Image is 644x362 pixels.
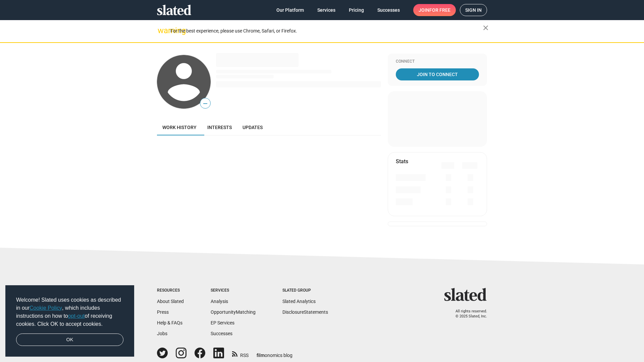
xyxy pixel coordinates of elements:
[16,296,123,328] span: Welcome! Slated uses cookies as described in our , which includes instructions on how to of recei...
[211,331,232,336] a: Successes
[211,320,234,325] a: EP Services
[257,347,292,359] a: filmonomics blog
[257,353,265,358] span: film
[312,4,341,16] a: Services
[396,158,408,165] mat-card-title: Stats
[271,4,309,16] a: Our Platform
[162,125,197,130] span: Work history
[372,4,405,16] a: Successes
[16,334,123,346] a: dismiss cookie message
[157,320,182,325] a: Help & FAQs
[211,299,228,304] a: Analysis
[465,4,482,16] span: Sign in
[207,125,232,130] span: Interests
[237,119,268,135] a: Updates
[157,299,184,304] a: About Slated
[232,348,249,359] a: RSS
[460,4,487,16] a: Sign in
[413,4,456,16] a: Joinfor free
[170,26,483,36] div: For the best experience, please use Chrome, Safari, or Firefox.
[158,26,166,35] mat-icon: warning
[482,24,490,32] mat-icon: close
[396,68,479,80] a: Join To Connect
[397,68,478,80] span: Join To Connect
[157,288,184,293] div: Resources
[448,309,487,319] p: All rights reserved. © 2025 Slated, Inc.
[157,309,169,315] a: Press
[200,99,210,108] span: —
[429,4,450,16] span: for free
[243,125,263,130] span: Updates
[157,331,167,336] a: Jobs
[276,4,304,16] span: Our Platform
[30,305,62,311] a: Cookie Policy
[68,313,85,319] a: opt-out
[377,4,400,16] span: Successes
[202,119,237,135] a: Interests
[157,119,202,135] a: Work history
[343,4,369,16] a: Pricing
[282,288,328,293] div: Slated Group
[317,4,335,16] span: Services
[349,4,364,16] span: Pricing
[282,299,316,304] a: Slated Analytics
[282,309,328,315] a: DisclosureStatements
[211,309,256,315] a: OpportunityMatching
[5,285,134,357] div: cookieconsent
[419,4,450,16] span: Join
[396,59,479,64] div: Connect
[211,288,256,293] div: Services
